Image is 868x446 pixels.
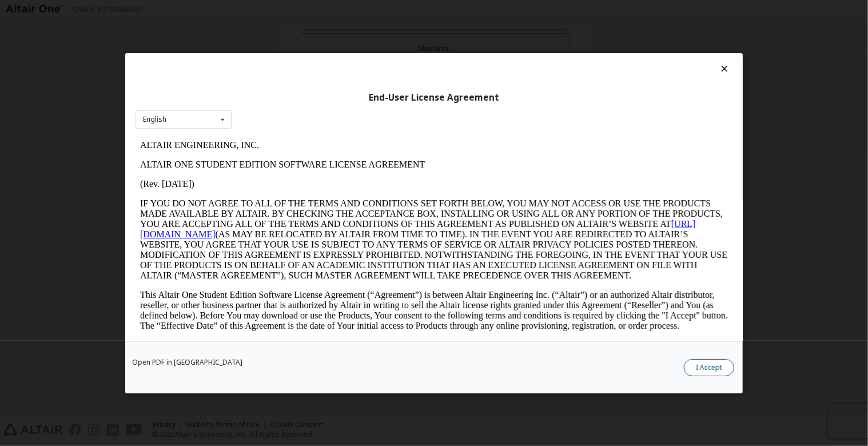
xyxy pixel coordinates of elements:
p: ALTAIR ONE STUDENT EDITION SOFTWARE LICENSE AGREEMENT [5,24,592,34]
button: I Accept [684,359,734,376]
a: [URL][DOMAIN_NAME] [5,83,560,103]
a: Open PDF in [GEOGRAPHIC_DATA] [132,359,242,366]
p: IF YOU DO NOT AGREE TO ALL OF THE TERMS AND CONDITIONS SET FORTH BELOW, YOU MAY NOT ACCESS OR USE... [5,63,592,145]
p: (Rev. [DATE]) [5,43,592,54]
div: End-User License Agreement [136,91,732,103]
div: English [143,116,166,123]
p: This Altair One Student Edition Software License Agreement (“Agreement”) is between Altair Engine... [5,154,592,196]
p: ALTAIR ENGINEERING, INC. [5,5,592,15]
